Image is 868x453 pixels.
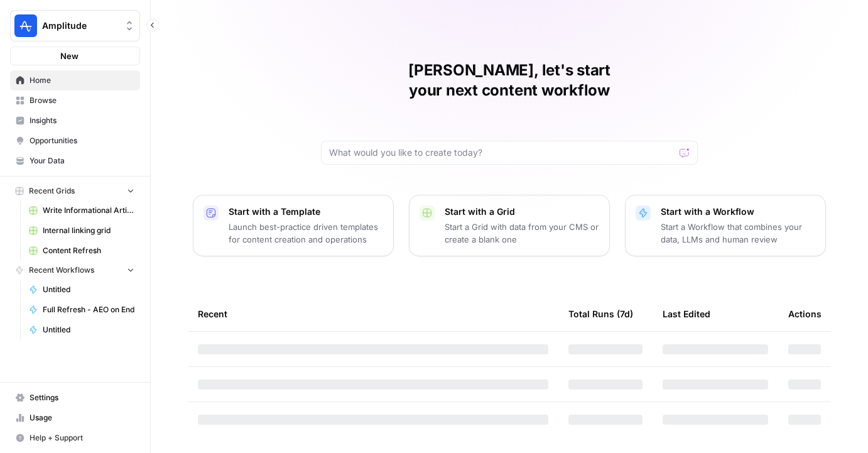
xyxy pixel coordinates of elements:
[445,205,599,218] p: Start with a Grid
[10,111,140,131] a: Insights
[30,135,134,146] span: Opportunities
[10,90,140,111] a: Browse
[23,200,140,221] a: Write Informational Article
[10,388,140,408] a: Settings
[10,70,140,90] a: Home
[30,115,134,126] span: Insights
[661,205,815,218] p: Start with a Workflow
[10,182,140,200] button: Recent Grids
[43,324,134,336] span: Untitled
[23,241,140,261] a: Content Refresh
[568,297,633,331] div: Total Runs (7d)
[29,185,75,197] span: Recent Grids
[10,10,140,41] button: Workspace: Amplitude
[30,75,134,86] span: Home
[23,221,140,241] a: Internal linking grid
[10,408,140,428] a: Usage
[10,46,140,65] button: New
[30,155,134,166] span: Your Data
[29,265,94,276] span: Recent Workflows
[14,14,37,37] img: Amplitude Logo
[43,245,134,256] span: Content Refresh
[198,297,548,331] div: Recent
[229,221,383,246] p: Launch best-practice driven templates for content creation and operations
[23,280,140,300] a: Untitled
[409,195,610,256] button: Start with a GridStart a Grid with data from your CMS or create a blank one
[10,428,140,448] button: Help + Support
[30,432,134,444] span: Help + Support
[30,412,134,423] span: Usage
[625,195,826,256] button: Start with a WorkflowStart a Workflow that combines your data, LLMs and human review
[788,297,822,331] div: Actions
[10,131,140,151] a: Opportunities
[42,19,118,32] span: Amplitude
[30,392,134,403] span: Settings
[321,60,698,101] h1: [PERSON_NAME], let's start your next content workflow
[30,95,134,106] span: Browse
[60,50,79,62] span: New
[663,297,710,331] div: Last Edited
[43,304,134,315] span: Full Refresh - AEO on End
[229,205,383,218] p: Start with a Template
[445,221,599,246] p: Start a Grid with data from your CMS or create a blank one
[43,225,134,236] span: Internal linking grid
[193,195,394,256] button: Start with a TemplateLaunch best-practice driven templates for content creation and operations
[43,205,134,216] span: Write Informational Article
[10,261,140,280] button: Recent Workflows
[329,146,675,159] input: What would you like to create today?
[23,300,140,320] a: Full Refresh - AEO on End
[43,284,134,295] span: Untitled
[23,320,140,340] a: Untitled
[10,151,140,171] a: Your Data
[661,221,815,246] p: Start a Workflow that combines your data, LLMs and human review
